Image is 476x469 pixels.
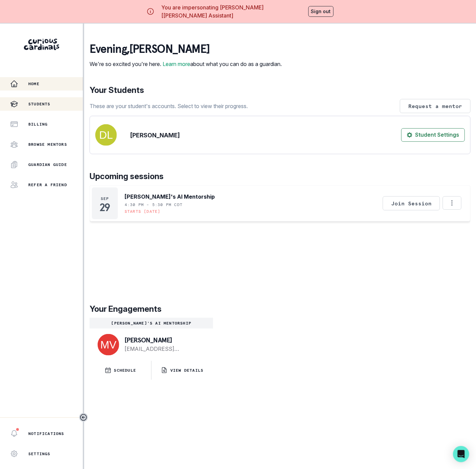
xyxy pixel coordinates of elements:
p: [PERSON_NAME]'s AI Mentorship [125,193,215,201]
p: Notifications [28,431,64,436]
p: evening , [PERSON_NAME] [90,42,282,56]
div: Open Intercom Messenger [453,446,469,462]
button: VIEW DETAILS [151,361,213,380]
button: Request a mentor [400,99,471,113]
p: Home [28,81,39,87]
img: Curious Cardinals Logo [24,39,59,50]
p: Your Engagements [90,303,471,315]
p: Starts [DATE] [125,209,161,214]
p: VIEW DETAILS [170,368,203,373]
button: Join Session [383,196,440,210]
p: Sep [101,196,109,201]
p: Upcoming sessions [90,170,471,182]
button: Student Settings [401,128,465,142]
p: Settings [28,451,50,457]
p: [PERSON_NAME] [130,131,180,140]
p: Browse Mentors [28,142,67,147]
a: Learn more [163,61,190,67]
p: Refer a friend [28,182,67,188]
p: 29 [100,204,110,211]
p: [PERSON_NAME]'s AI Mentorship [92,321,210,326]
p: Billing [28,122,47,127]
p: Your Students [90,84,471,96]
button: Options [443,196,462,210]
img: svg [95,124,117,146]
a: [EMAIL_ADDRESS][DOMAIN_NAME] [125,345,202,353]
p: SCHEDULE [114,368,136,373]
p: These are your student's accounts. Select to view their progress. [90,102,248,110]
p: 4:30 PM - 5:30 PM CDT [125,202,182,207]
p: You are impersonating [PERSON_NAME] [[PERSON_NAME] Assistant] [161,3,306,20]
p: Guardian Guide [28,162,67,167]
button: Sign out [308,6,334,17]
button: SCHEDULE [90,361,151,380]
p: Students [28,101,50,107]
img: svg [98,334,119,356]
p: We're so excited you're here. about what you can do as a guardian. [90,60,282,68]
button: Toggle sidebar [79,413,88,422]
p: [PERSON_NAME] [125,337,202,343]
